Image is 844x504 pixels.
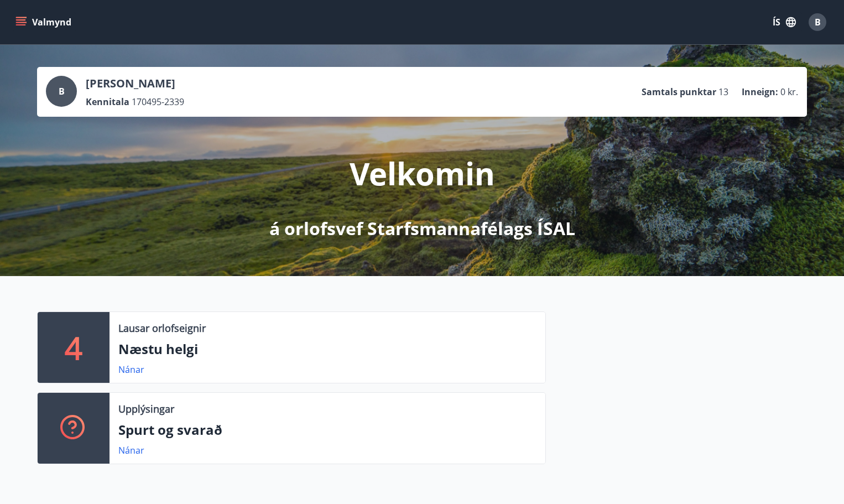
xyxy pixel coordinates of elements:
button: B [804,9,831,35]
p: Næstu helgi [118,340,536,358]
span: B [815,16,821,28]
p: 4 [65,326,82,368]
span: B [59,85,65,97]
p: Kennitala [86,96,129,108]
a: Nánar [118,363,144,376]
p: Lausar orlofseignir [118,321,206,335]
p: Samtals punktar [642,86,716,98]
a: Nánar [118,444,144,456]
p: Inneign : [742,86,778,98]
p: [PERSON_NAME] [86,76,184,91]
button: menu [13,12,76,32]
p: Velkomin [350,152,495,194]
button: ÍS [767,12,802,32]
p: Upplýsingar [118,402,174,416]
p: á orlofsvef Starfsmannafélags ÍSAL [269,216,575,241]
span: 0 kr. [780,86,798,98]
p: Spurt og svarað [118,420,536,439]
span: 170495-2339 [132,96,184,108]
span: 13 [718,86,728,98]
